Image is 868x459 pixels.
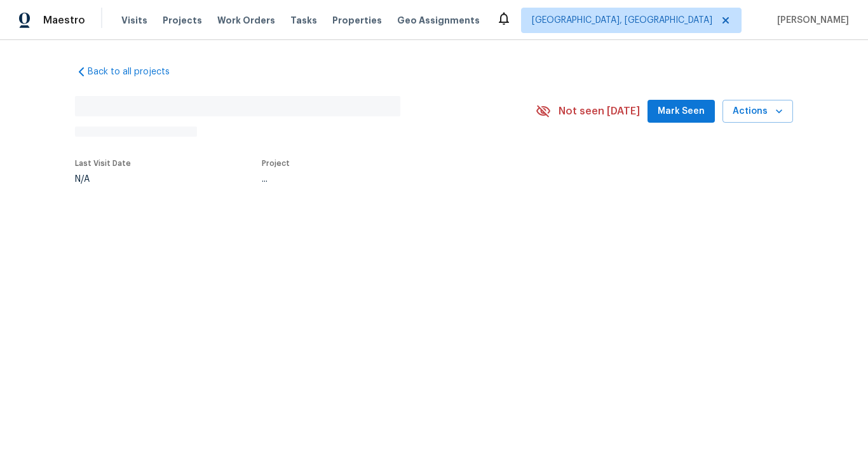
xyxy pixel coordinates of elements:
span: [GEOGRAPHIC_DATA], [GEOGRAPHIC_DATA] [532,14,712,27]
span: [PERSON_NAME] [772,14,849,27]
span: Work Orders [217,14,275,27]
span: Visits [121,14,147,27]
span: Not seen [DATE] [559,105,640,118]
span: Mark Seen [658,104,705,120]
a: Back to all projects [75,65,197,78]
div: N/A [75,175,131,184]
span: Geo Assignments [397,14,480,27]
span: Projects [163,14,202,27]
span: Tasks [290,16,317,25]
span: Maestro [43,14,85,27]
button: Actions [722,100,793,123]
span: Project [262,160,290,167]
span: Last Visit Date [75,160,131,167]
span: Actions [733,104,783,120]
span: Properties [332,14,382,27]
div: ... [262,175,506,184]
button: Mark Seen [648,100,715,123]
